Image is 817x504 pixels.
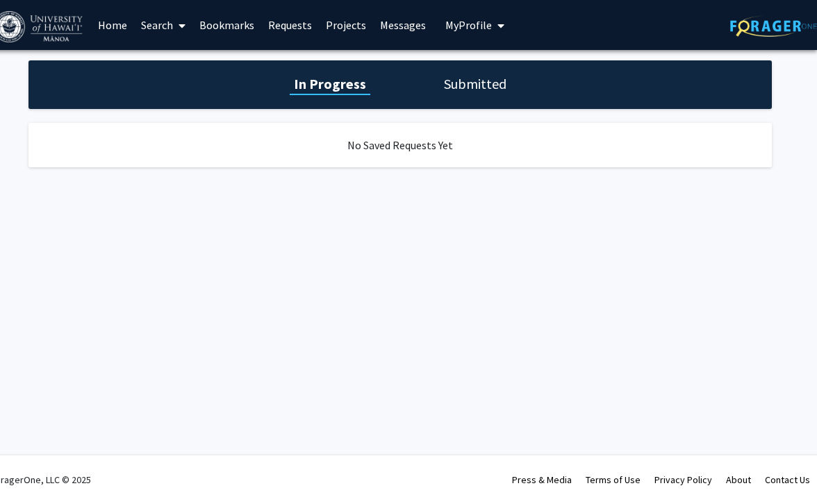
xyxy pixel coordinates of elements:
[91,1,134,49] a: Home
[730,15,817,37] img: ForagerOne Logo
[261,1,319,49] a: Requests
[10,442,59,494] iframe: Chat
[373,1,433,49] a: Messages
[654,473,712,486] a: Privacy Policy
[28,123,772,167] div: No Saved Requests Yet
[512,473,572,486] a: Press & Media
[134,1,192,49] a: Search
[726,473,751,486] a: About
[586,473,641,486] a: Terms of Use
[765,473,810,486] a: Contact Us
[440,74,511,94] h1: Submitted
[192,1,261,49] a: Bookmarks
[290,74,370,94] h1: In Progress
[319,1,373,49] a: Projects
[445,18,492,32] span: My Profile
